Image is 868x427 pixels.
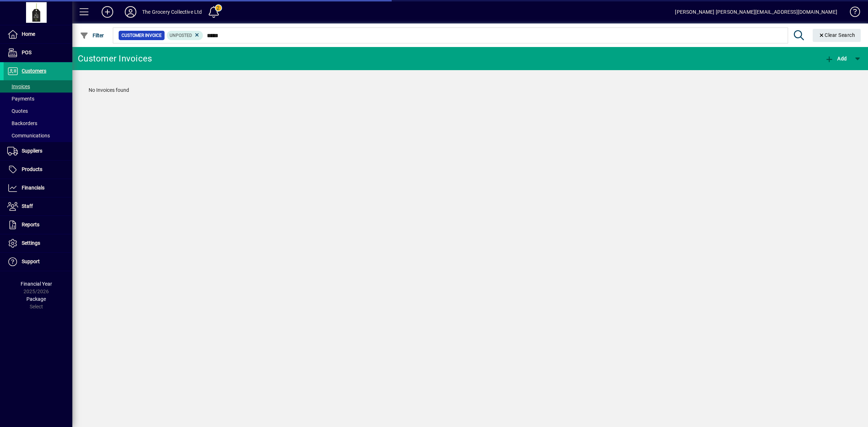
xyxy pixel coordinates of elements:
button: Clear [813,29,861,42]
a: Products [4,161,72,179]
span: Customers [22,68,46,74]
span: Financials [22,185,44,191]
a: Knowledge Base [844,1,859,25]
button: Filter [78,29,106,42]
div: No Invoices found [81,79,859,101]
span: POS [22,50,31,55]
a: Staff [4,197,72,215]
span: Communications [7,133,50,138]
span: Filter [80,33,104,38]
a: Communications [4,129,72,142]
a: Home [4,25,72,43]
mat-chip: Customer Invoice Status: Unposted [167,31,203,40]
a: Payments [4,93,72,105]
span: Customer Invoice [122,32,162,39]
button: Profile [119,5,142,18]
a: Quotes [4,105,72,117]
span: Unposted [170,33,192,38]
span: Clear Search [818,32,855,38]
a: Suppliers [4,142,72,160]
span: Financial Year [21,281,52,287]
span: Home [22,31,35,37]
a: Financials [4,179,72,197]
span: Payments [7,96,34,102]
span: Reports [22,222,39,227]
span: Suppliers [22,148,42,154]
a: Settings [4,234,72,252]
div: Customer Invoices [78,53,152,64]
span: Staff [22,203,33,209]
span: Settings [22,240,40,246]
div: The Grocery Collective Ltd [142,6,202,18]
a: POS [4,44,72,62]
span: Package [26,296,46,302]
button: Add [823,52,848,65]
a: Invoices [4,80,72,93]
div: [PERSON_NAME] [PERSON_NAME][EMAIL_ADDRESS][DOMAIN_NAME] [675,6,837,18]
span: Products [22,166,42,172]
button: Add [96,5,119,18]
span: Add [825,56,847,61]
a: Reports [4,216,72,234]
span: Quotes [7,108,28,114]
a: Backorders [4,117,72,129]
a: Support [4,253,72,271]
span: Backorders [7,120,37,126]
span: Invoices [7,84,30,89]
span: Support [22,259,40,264]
